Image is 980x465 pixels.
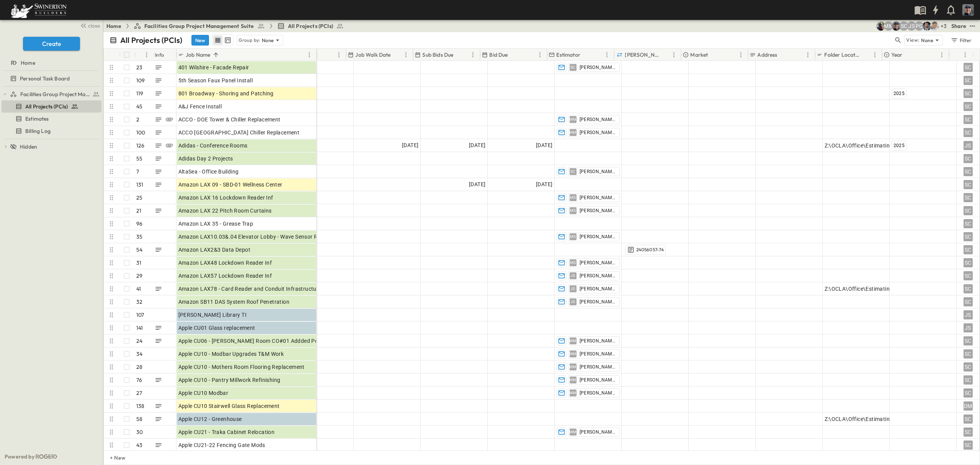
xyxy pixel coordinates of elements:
[25,127,51,135] span: Billing Log
[964,440,973,450] div: SC
[178,272,272,280] span: Amazon LAX57 Lockdown Reader Inf
[178,181,283,188] span: Amazon LAX 09 - SBD-01 Wellness Center
[178,233,330,241] span: Amazon LAX10.03&.04 Elevator Lobby - Wave Sensor Repair
[736,50,745,59] button: Menu
[136,181,144,188] p: 131
[964,245,973,254] div: SC
[178,415,242,423] span: Apple CU12 - Greenhouse
[964,193,973,202] div: SC
[136,90,144,97] p: 119
[580,273,616,279] span: [PERSON_NAME] [PERSON_NAME]
[964,414,973,424] div: SC
[570,236,576,237] span: MS
[136,259,141,267] p: 31
[2,57,100,68] a: Home
[709,51,718,59] button: Sort
[110,454,114,462] p: + New
[178,64,249,71] span: 401 Wilshire - Facade Repair
[824,51,860,59] p: Folder Location
[136,376,142,384] p: 76
[580,208,616,214] span: [PERSON_NAME]
[876,21,885,31] img: Joshua Whisenant (josh@tryroger.com)
[884,21,893,31] div: Monique Magallon (monique.magallon@swinerton.com)
[212,51,220,59] button: Sort
[136,350,142,358] p: 34
[964,362,973,372] div: SC
[580,351,616,357] span: [PERSON_NAME]
[2,100,101,113] div: All Projects (PCIs)test
[893,91,905,96] span: 2025
[136,324,143,332] p: 141
[178,168,239,175] span: AltaSea - Office Building
[223,36,232,45] button: kanban view
[136,168,139,175] p: 7
[757,51,777,59] p: Address
[178,142,248,149] span: Adidas - Conference Rooms
[580,286,616,292] span: [PERSON_NAME] [PERSON_NAME]
[136,246,142,254] p: 54
[21,59,35,67] span: Home
[178,298,290,306] span: Amazon SB11 DAS System Roof Penetration
[625,51,659,59] p: [PERSON_NAME]
[906,36,920,44] p: View:
[964,271,973,280] div: SC
[142,50,151,59] button: Menu
[178,220,253,228] span: Amazon LAX 35 - Grease Trap
[288,22,333,30] span: All Projects (PCIs)
[355,51,390,59] p: Job Walk Date
[136,272,142,280] p: 29
[2,101,100,112] a: All Projects (PCIs)
[20,143,37,151] span: Hidden
[178,428,275,436] span: Apple CU21 - Traka Cabinet Relocation
[964,89,973,98] div: SC
[569,380,577,380] span: MM
[960,50,970,59] button: Menu
[964,401,973,411] div: DM
[510,51,518,59] button: Sort
[136,441,142,449] p: 43
[669,50,678,59] button: Menu
[262,36,274,44] p: None
[952,51,960,59] button: Sort
[136,311,144,319] p: 107
[2,73,100,84] a: Personal Task Board
[964,180,973,189] div: SC
[602,50,611,59] button: Menu
[25,103,68,110] span: All Projects (PCIs)
[401,50,410,59] button: Menu
[2,72,101,85] div: Personal Task Boardtest
[2,125,101,137] div: Billing Logtest
[803,50,812,59] button: Menu
[178,259,272,267] span: Amazon LAX48 Lockdown Reader Inf
[178,194,273,201] span: Amazon LAX 16 Lockdown Reader Inf
[941,22,948,30] p: + 3
[964,206,973,215] div: SC
[870,50,879,59] button: Menu
[136,402,145,410] p: 138
[136,194,142,201] p: 25
[144,22,254,30] span: Facilities Group Project Management Suite
[402,141,418,150] span: [DATE]
[178,90,274,97] span: 801 Broadway - Shoring and Patching
[106,22,348,30] nav: breadcrumbs
[536,141,552,150] span: [DATE]
[964,167,973,176] div: SC
[137,51,146,59] button: Sort
[469,180,485,189] span: [DATE]
[136,298,142,306] p: 32
[580,129,616,136] span: [PERSON_NAME]
[899,21,908,31] div: Sebastian Canal (sebastian.canal@swinerton.com)
[690,51,708,59] p: Market
[178,350,284,358] span: Apple CU10 - Modbar Upgrades T&M Work
[392,51,401,59] button: Sort
[10,89,100,100] a: Facilities Group Project Management Suite
[489,51,508,59] p: Bid Due
[964,323,973,332] div: JS
[580,364,616,370] span: [PERSON_NAME]
[569,341,577,341] span: MM
[580,64,616,70] span: [PERSON_NAME]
